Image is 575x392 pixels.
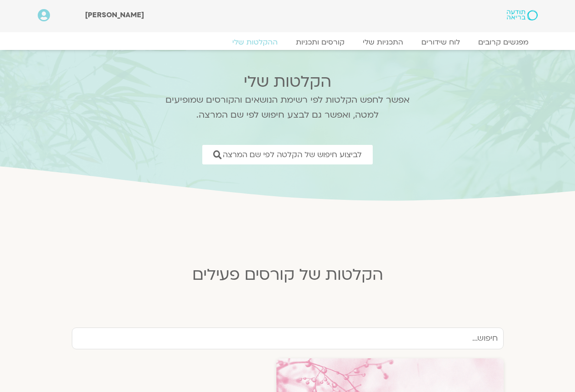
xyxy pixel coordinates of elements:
[154,73,422,91] h2: הקלטות שלי
[469,38,538,47] a: מפגשים קרובים
[38,38,538,47] nav: Menu
[202,145,373,164] a: לביצוע חיפוש של הקלטה לפי שם המרצה
[287,38,354,47] a: קורסים ותכניות
[412,38,469,47] a: לוח שידורים
[65,266,510,284] h2: הקלטות של קורסים פעילים
[154,93,422,123] p: אפשר לחפש הקלטות לפי רשימת הנושאים והקורסים שמופיעים למטה, ואפשר גם לבצע חיפוש לפי שם המרצה.
[85,10,144,20] span: [PERSON_NAME]
[72,327,504,349] input: חיפוש...
[223,150,362,159] span: לביצוע חיפוש של הקלטה לפי שם המרצה
[223,38,287,47] a: ההקלטות שלי
[354,38,412,47] a: התכניות שלי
